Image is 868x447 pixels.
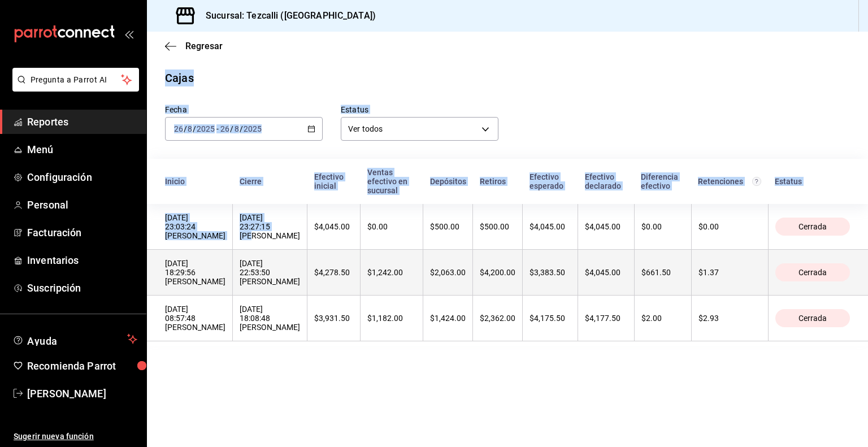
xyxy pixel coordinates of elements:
[27,358,137,374] span: Recomienda Parrot
[480,177,516,186] div: Retiros
[27,114,137,129] span: Reportes
[794,314,831,323] span: Cerrada
[641,172,684,190] div: Diferencia efectivo
[430,177,466,186] div: Depósitos
[314,314,353,323] div: $3,931.50
[185,41,223,51] span: Regresar
[165,259,225,286] div: [DATE] 18:29:56 [PERSON_NAME]
[27,280,137,296] span: Suscripción
[585,314,627,323] div: $4,177.50
[314,222,353,231] div: $4,045.00
[367,268,416,277] div: $1,242.00
[585,268,627,277] div: $4,045.00
[124,29,133,38] button: open_drawer_menu
[585,222,627,231] div: $4,045.00
[641,268,684,277] div: $661.50
[430,222,466,231] div: $500.00
[184,124,187,133] span: /
[234,124,240,133] input: --
[27,253,137,268] span: Inventarios
[27,142,137,157] span: Menú
[27,225,137,240] span: Facturación
[698,222,761,231] div: $0.00
[430,314,466,323] div: $1,424.00
[698,314,761,323] div: $2.93
[230,124,233,133] span: /
[530,172,571,190] div: Efectivo esperado
[27,197,137,212] span: Personal
[240,213,300,240] div: [DATE] 23:27:15 [PERSON_NAME]
[240,305,300,332] div: [DATE] 18:08:48 [PERSON_NAME]
[243,124,262,133] input: ----
[216,124,219,133] span: -
[197,9,376,23] h3: Sucursal: Tezcalli ([GEOGRAPHIC_DATA])
[314,268,353,277] div: $4,278.50
[480,314,515,323] div: $2,362.00
[794,268,831,277] span: Cerrada
[430,268,466,277] div: $2,063.00
[165,41,223,51] button: Regresar
[12,68,139,92] button: Pregunta a Parrot AI
[698,268,761,277] div: $1.37
[367,168,416,195] div: Ventas efectivo en sucursal
[165,177,226,186] div: Inicio
[585,172,627,190] div: Efectivo declarado
[314,172,354,190] div: Efectivo inicial
[165,213,225,240] div: [DATE] 23:03:24 [PERSON_NAME]
[641,314,684,323] div: $2.00
[165,305,225,332] div: [DATE] 08:57:48 [PERSON_NAME]
[480,222,515,231] div: $500.00
[341,117,498,141] div: Ver todos
[367,314,416,323] div: $1,182.00
[27,332,123,346] span: Ayuda
[240,259,300,286] div: [DATE] 22:53:50 [PERSON_NAME]
[31,74,121,86] span: Pregunta a Parrot AI
[165,106,323,114] label: Fecha
[187,124,193,133] input: --
[530,222,571,231] div: $4,045.00
[530,268,571,277] div: $3,383.50
[367,222,416,231] div: $0.00
[196,124,215,133] input: ----
[193,124,196,133] span: /
[794,222,831,231] span: Cerrada
[480,268,515,277] div: $4,200.00
[165,70,194,86] div: Cajas
[775,177,850,186] div: Estatus
[8,82,139,94] a: Pregunta a Parrot AI
[240,177,301,186] div: Cierre
[173,124,184,133] input: --
[14,431,137,442] span: Sugerir nueva función
[752,177,761,186] svg: Total de retenciones de propinas registradas
[27,386,137,401] span: [PERSON_NAME]
[220,124,230,133] input: --
[240,124,243,133] span: /
[341,106,498,114] label: Estatus
[530,314,571,323] div: $4,175.50
[698,177,761,186] div: Retenciones
[27,170,137,185] span: Configuración
[641,222,684,231] div: $0.00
